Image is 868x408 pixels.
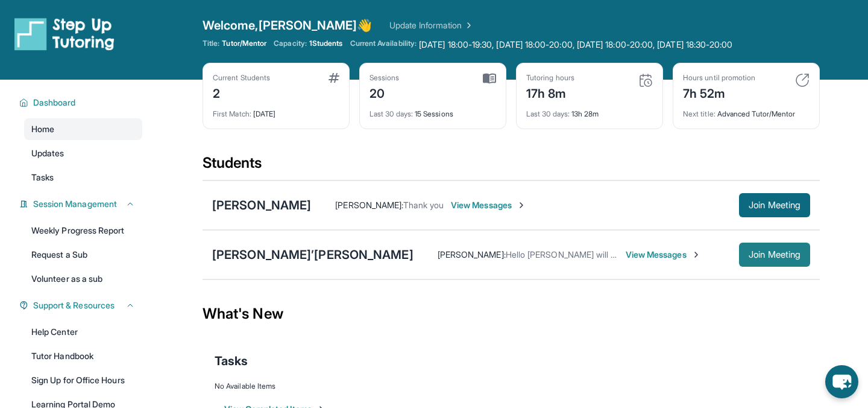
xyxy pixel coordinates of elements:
[14,17,115,51] img: logo
[389,19,474,31] a: Update Information
[739,243,810,267] button: Join Meeting
[24,345,142,367] a: Tutor Handbook
[638,73,653,88] img: card
[212,246,414,263] div: [PERSON_NAME]’[PERSON_NAME]
[203,153,820,180] div: Students
[329,73,339,83] img: card
[213,109,251,118] span: First Match :
[438,249,506,260] span: [PERSON_NAME] :
[28,97,135,109] button: Dashboard
[370,73,400,83] div: Sessions
[403,200,444,210] span: Thank you
[749,202,800,209] span: Join Meeting
[526,83,574,102] div: 17h 8m
[213,102,339,119] div: [DATE]
[28,198,135,210] button: Session Management
[24,268,142,290] a: Volunteer as a sub
[274,39,307,48] span: Capacity:
[370,102,496,119] div: 15 Sessions
[691,250,701,260] img: Chevron-Right
[33,198,117,210] span: Session Management
[31,171,54,183] span: Tasks
[222,39,266,48] span: Tutor/Mentor
[31,147,64,159] span: Updates
[33,299,115,311] span: Support & Resources
[526,102,653,119] div: 13h 28m
[419,39,732,51] span: [DATE] 18:00-19:30, [DATE] 18:00-20:00, [DATE] 18:00-20:00, [DATE] 18:30-20:00
[31,123,54,135] span: Home
[683,83,755,102] div: 7h 52m
[213,83,270,102] div: 2
[24,167,142,188] a: Tasks
[24,321,142,343] a: Help Center
[526,73,574,83] div: Tutoring hours
[749,251,800,258] span: Join Meeting
[370,109,413,118] span: Last 30 days :
[203,17,373,34] span: Welcome, [PERSON_NAME] 👋
[24,369,142,391] a: Sign Up for Office Hours
[370,83,400,102] div: 20
[626,249,701,261] span: View Messages
[309,39,343,48] span: 1 Students
[335,200,403,210] span: [PERSON_NAME] :
[212,197,311,214] div: [PERSON_NAME]
[739,193,810,217] button: Join Meeting
[683,73,755,83] div: Hours until promotion
[203,39,219,48] span: Title:
[795,73,810,88] img: card
[24,220,142,241] a: Weekly Progress Report
[203,287,820,340] div: What's New
[28,299,135,311] button: Support & Resources
[526,109,570,118] span: Last 30 days :
[350,39,417,51] span: Current Availability:
[33,97,76,109] span: Dashboard
[483,73,496,84] img: card
[683,109,715,118] span: Next title :
[213,73,270,83] div: Current Students
[215,381,808,391] div: No Available Items
[517,200,526,210] img: Chevron-Right
[24,142,142,164] a: Updates
[825,365,858,398] button: chat-button
[24,118,142,140] a: Home
[451,199,526,211] span: View Messages
[24,244,142,266] a: Request a Sub
[683,102,810,119] div: Advanced Tutor/Mentor
[215,352,248,369] span: Tasks
[462,19,474,31] img: Chevron Right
